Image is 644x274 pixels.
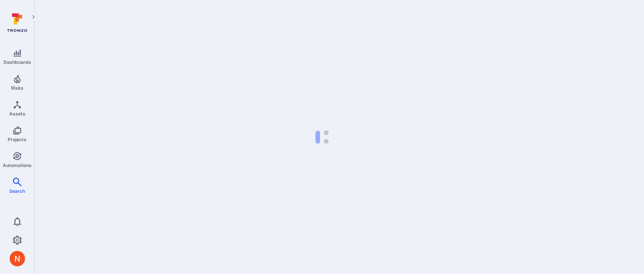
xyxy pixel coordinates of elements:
[3,162,32,168] span: Automations
[8,137,27,142] span: Projects
[9,188,25,194] span: Search
[31,14,36,20] i: Expand navigation menu
[10,251,25,266] img: ACg8ocIprwjrgDQnDsNSk9Ghn5p5-B8DpAKWoJ5Gi9syOE4K59tr4Q=s96-c
[11,85,23,91] span: Risks
[9,111,25,117] span: Assets
[10,251,25,266] div: Neeren Patki
[3,59,31,65] span: Dashboards
[29,12,38,22] button: Expand navigation menu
